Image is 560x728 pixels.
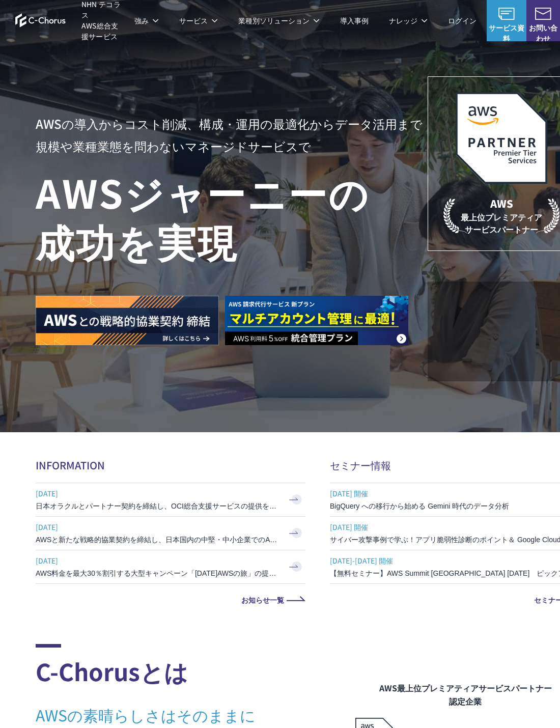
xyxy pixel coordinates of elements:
span: お問い合わせ [526,22,560,44]
span: [DATE] [36,486,280,501]
p: 業種別ソリューション [238,15,320,26]
p: 強み [134,15,159,26]
p: ナレッジ [389,15,428,26]
h1: AWS ジャーニーの 成功を実現 [36,167,428,265]
img: AWSとの戦略的協業契約 締結 [36,296,219,345]
p: サービス [179,15,218,26]
span: [DATE] [36,553,280,568]
a: [DATE] AWSと新たな戦略的協業契約を締結し、日本国内の中堅・中小企業でのAWS活用を加速 [36,517,305,550]
img: AWSプレミアティアサービスパートナー [456,92,547,184]
h2: INFORMATION [36,458,305,472]
span: [DATE] [36,519,280,535]
p: AWSの導入からコスト削減、 構成・運用の最適化からデータ活用まで 規模や業種業態を問わない マネージドサービスで [36,113,428,157]
a: 導入事例 [340,15,369,26]
a: ログイン [448,15,477,26]
img: お問い合わせ [535,8,551,20]
img: 契約件数 [448,297,555,371]
h3: AWS料金を最大30％割引する大型キャンペーン「[DATE]AWSの旅」の提供を開始 [36,568,280,578]
h2: C-Chorusとは [36,644,355,689]
span: サービス資料 [487,22,526,44]
a: お知らせ一覧 [36,596,305,603]
p: 最上位プレミアティア サービスパートナー [443,196,559,235]
em: AWS [490,196,513,211]
a: [DATE] 日本オラクルとパートナー契約を締結し、OCI総合支援サービスの提供を開始 [36,483,305,516]
a: [DATE] AWS料金を最大30％割引する大型キャンペーン「[DATE]AWSの旅」の提供を開始 [36,550,305,583]
img: AWS総合支援サービス C-Chorus サービス資料 [498,8,515,20]
h3: AWSと新たな戦略的協業契約を締結し、日本国内の中堅・中小企業でのAWS活用を加速 [36,535,280,545]
h3: 日本オラクルとパートナー契約を締結し、OCI総合支援サービスの提供を開始 [36,501,280,511]
img: AWS請求代行サービス 統合管理プラン [225,296,408,345]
